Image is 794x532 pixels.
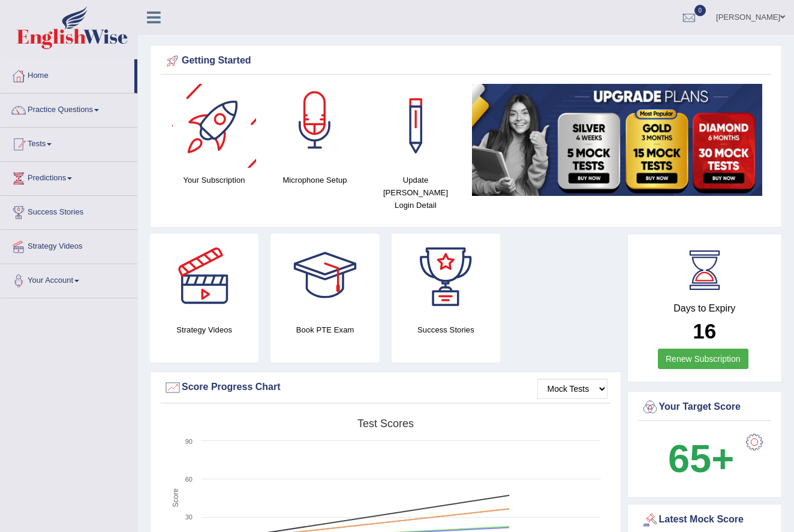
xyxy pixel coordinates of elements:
h4: Update [PERSON_NAME] Login Detail [371,174,460,211]
div: Your Target Score [641,398,769,416]
a: Renew Subscription [658,349,748,369]
h4: Strategy Videos [150,324,258,336]
a: Your Account [1,264,137,294]
a: Practice Questions [1,93,137,123]
a: Predictions [1,162,137,192]
div: Latest Mock Score [641,511,769,529]
a: Tests [1,128,137,158]
b: 65+ [668,437,734,480]
img: small5.jpg [472,84,762,196]
h4: Success Stories [392,324,500,336]
b: 16 [693,319,716,343]
a: Home [1,59,134,89]
span: 0 [694,5,706,16]
text: 30 [185,513,193,521]
h4: Your Subscription [170,174,258,186]
tspan: Score [172,488,180,507]
tspan: Test scores [357,418,414,430]
text: 90 [185,438,193,445]
div: Getting Started [164,52,768,70]
div: Score Progress Chart [164,379,607,397]
h4: Microphone Setup [270,174,359,186]
a: Success Stories [1,196,137,226]
text: 60 [185,476,193,483]
a: Strategy Videos [1,230,137,260]
h4: Days to Expiry [641,303,769,314]
h4: Book PTE Exam [270,324,379,336]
